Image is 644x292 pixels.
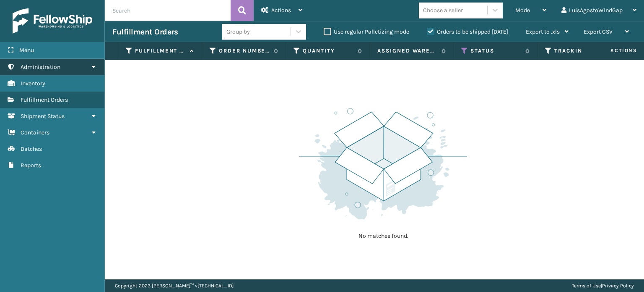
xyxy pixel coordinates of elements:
[21,96,68,103] span: Fulfillment Orders
[602,283,634,289] a: Privacy Policy
[19,47,34,54] span: Menu
[377,47,437,55] label: Assigned Warehouse
[13,8,92,34] img: logo
[135,47,186,55] label: Fulfillment Order Id
[21,162,41,169] span: Reports
[554,47,605,55] label: Tracking Number
[112,27,178,37] h3: Fulfillment Orders
[515,7,530,14] span: Mode
[226,27,250,36] div: Group by
[303,47,353,55] label: Quantity
[21,145,42,153] span: Batches
[21,80,45,87] span: Inventory
[470,47,521,55] label: Status
[423,6,463,15] div: Choose a seller
[324,28,409,35] label: Use regular Palletizing mode
[584,28,613,35] span: Export CSV
[271,7,291,14] span: Actions
[21,113,65,120] span: Shipment Status
[21,63,60,71] span: Administration
[526,28,560,35] span: Export to .xls
[219,47,270,55] label: Order Number
[572,283,601,289] a: Terms of Use
[21,129,49,136] span: Containers
[115,279,234,292] p: Copyright 2023 [PERSON_NAME]™ v [TECHNICAL_ID]
[584,44,642,58] span: Actions
[427,28,508,35] label: Orders to be shipped [DATE]
[572,279,634,292] div: |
